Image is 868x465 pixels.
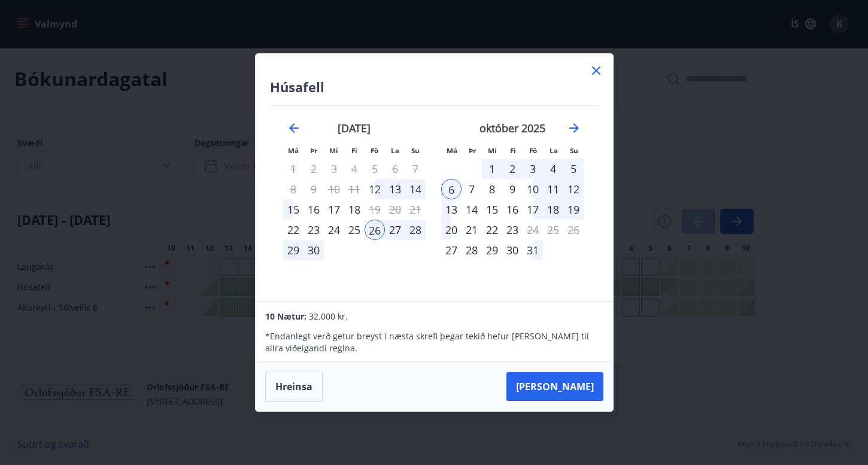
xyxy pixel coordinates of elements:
[523,199,543,220] div: 17
[405,199,426,220] td: Not available. sunnudagur, 21. september 2025
[563,199,584,220] div: 19
[550,146,558,155] small: La
[385,179,405,199] td: Choose laugardagur, 13. september 2025 as your check-in date. It’s available.
[502,220,523,240] div: 23
[304,159,324,179] td: Not available. þriðjudagur, 2. september 2025
[523,220,543,240] div: Aðeins útritun í boði
[365,199,385,220] td: Choose föstudagur, 19. september 2025 as your check-in date. It’s available.
[338,121,371,135] strong: [DATE]
[385,179,405,199] div: 13
[462,240,482,260] td: Choose þriðjudagur, 28. október 2025 as your check-in date. It’s available.
[391,146,399,155] small: La
[283,220,304,240] div: Aðeins innritun í boði
[447,146,457,155] small: Má
[523,240,543,260] div: 31
[462,220,482,240] td: Choose þriðjudagur, 21. október 2025 as your check-in date. It’s available.
[265,311,306,322] span: 10 Nætur:
[385,159,405,179] td: Not available. laugardagur, 6. september 2025
[506,372,603,401] button: [PERSON_NAME]
[462,179,482,199] td: Choose þriðjudagur, 7. október 2025 as your check-in date. It’s available.
[462,199,482,220] td: Choose þriðjudagur, 14. október 2025 as your check-in date. It’s available.
[563,220,584,240] td: Not available. sunnudagur, 26. október 2025
[324,220,344,240] td: Choose miðvikudagur, 24. september 2025 as your check-in date. It’s available.
[482,179,502,199] td: Choose miðvikudagur, 8. október 2025 as your check-in date. It’s available.
[283,179,304,199] td: Not available. mánudagur, 8. september 2025
[502,240,523,260] div: 30
[543,179,563,199] td: Choose laugardagur, 11. október 2025 as your check-in date. It’s available.
[479,121,545,135] strong: október 2025
[304,220,324,240] div: 23
[365,199,385,220] div: Aðeins útritun í boði
[365,179,385,199] td: Choose föstudagur, 12. september 2025 as your check-in date. It’s available.
[283,199,304,220] td: Choose mánudagur, 15. september 2025 as your check-in date. It’s available.
[351,146,357,155] small: Fi
[469,146,476,155] small: Þr
[304,220,324,240] td: Choose þriðjudagur, 23. september 2025 as your check-in date. It’s available.
[502,159,523,179] td: Selected. fimmtudagur, 2. október 2025
[567,121,581,135] div: Move forward to switch to the next month.
[385,199,405,220] td: Not available. laugardagur, 20. september 2025
[563,159,584,179] td: Selected. sunnudagur, 5. október 2025
[441,179,462,199] div: 6
[441,199,462,220] td: Choose mánudagur, 13. október 2025 as your check-in date. It’s available.
[502,199,523,220] div: 16
[283,159,304,179] td: Not available. mánudagur, 1. september 2025
[304,199,324,220] div: 16
[365,179,385,199] div: Aðeins innritun í boði
[405,220,426,240] td: Selected. sunnudagur, 28. september 2025
[543,179,563,199] div: 11
[344,199,365,220] td: Choose fimmtudagur, 18. september 2025 as your check-in date. It’s available.
[543,159,563,179] td: Selected. laugardagur, 4. október 2025
[270,78,599,96] h4: Húsafell
[385,220,405,240] td: Selected. laugardagur, 27. september 2025
[543,199,563,220] div: 18
[287,121,301,135] div: Move backward to switch to the previous month.
[502,159,523,179] div: 2
[502,240,523,260] td: Choose fimmtudagur, 30. október 2025 as your check-in date. It’s available.
[309,311,348,322] span: 32.000 kr.
[543,199,563,220] td: Choose laugardagur, 18. október 2025 as your check-in date. It’s available.
[304,199,324,220] td: Choose þriðjudagur, 16. september 2025 as your check-in date. It’s available.
[324,199,344,220] td: Choose miðvikudagur, 17. september 2025 as your check-in date. It’s available.
[310,146,317,155] small: Þr
[365,220,385,240] td: Selected as start date. föstudagur, 26. september 2025
[482,159,502,179] td: Selected. miðvikudagur, 1. október 2025
[482,220,502,240] div: 22
[283,240,304,260] td: Selected. mánudagur, 29. september 2025
[441,220,462,240] td: Choose mánudagur, 20. október 2025 as your check-in date. It’s available.
[270,106,599,287] div: Calendar
[385,220,405,240] div: 27
[288,146,299,155] small: Má
[462,179,482,199] div: 7
[344,220,365,240] div: 25
[283,220,304,240] td: Choose mánudagur, 22. september 2025 as your check-in date. It’s available.
[502,220,523,240] td: Choose fimmtudagur, 23. október 2025 as your check-in date. It’s available.
[523,179,543,199] td: Choose föstudagur, 10. október 2025 as your check-in date. It’s available.
[502,179,523,199] div: 9
[488,146,497,155] small: Mi
[344,199,365,220] div: 18
[304,240,324,260] div: 30
[283,240,304,260] div: 29
[324,199,344,220] div: 17
[482,199,502,220] td: Choose miðvikudagur, 15. október 2025 as your check-in date. It’s available.
[462,240,482,260] div: 28
[329,146,338,155] small: Mi
[324,220,344,240] div: 24
[502,179,523,199] td: Choose fimmtudagur, 9. október 2025 as your check-in date. It’s available.
[371,146,378,155] small: Fö
[441,179,462,199] td: Selected as end date. mánudagur, 6. október 2025
[324,159,344,179] td: Not available. miðvikudagur, 3. september 2025
[441,220,462,240] div: 20
[405,179,426,199] td: Choose sunnudagur, 14. september 2025 as your check-in date. It’s available.
[304,179,324,199] td: Not available. þriðjudagur, 9. september 2025
[529,146,537,155] small: Fö
[405,220,426,240] div: 28
[365,159,385,179] td: Not available. föstudagur, 5. september 2025
[344,159,365,179] td: Not available. fimmtudagur, 4. september 2025
[405,159,426,179] td: Not available. sunnudagur, 7. september 2025
[482,199,502,220] div: 15
[344,220,365,240] td: Choose fimmtudagur, 25. september 2025 as your check-in date. It’s available.
[441,199,462,220] div: 13
[482,220,502,240] td: Choose miðvikudagur, 22. október 2025 as your check-in date. It’s available.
